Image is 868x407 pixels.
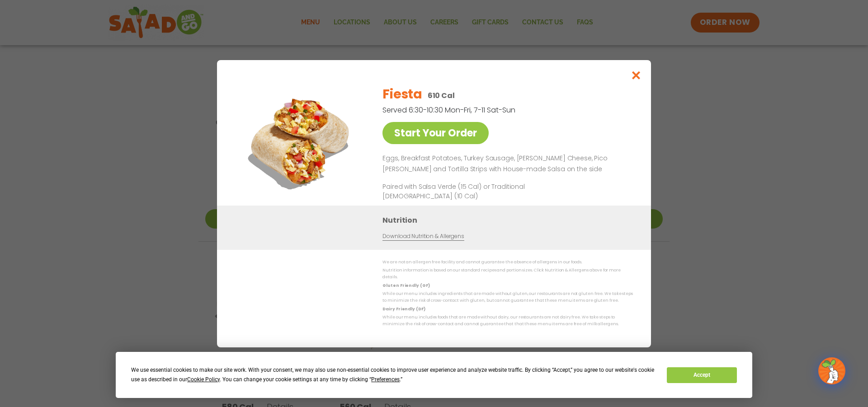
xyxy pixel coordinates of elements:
p: Eggs, Breakfast Potatoes, Turkey Sausage, [PERSON_NAME] Cheese, Pico [PERSON_NAME] and Tortilla S... [382,153,629,175]
div: We use essential cookies to make our site work. With your consent, we may also use non-essential ... [131,365,656,384]
p: We are not an allergen free facility and cannot guarantee the absence of allergens in our foods. [382,259,633,266]
p: While our menu includes foods that are made without dairy, our restaurants are not dairy free. We... [382,314,633,328]
p: While our menu includes ingredients that are made without gluten, our restaurants are not gluten ... [382,290,633,304]
span: Cookie Policy [187,376,220,383]
span: Preferences [371,376,400,383]
h3: Nutrition [382,214,637,225]
img: Featured product photo for Fiesta [237,78,364,205]
img: wpChatIcon [819,358,844,384]
strong: Dairy Friendly (DF) [382,306,425,311]
p: Served 6:30-10:30 Mon-Fri, 7-11 Sat-Sun [382,104,586,116]
a: Download Nutrition & Allergens [382,232,464,240]
h2: Fiesta [382,85,422,104]
button: Close modal [622,60,651,90]
p: 610 Cal [428,90,455,101]
a: Start Your Order [382,122,489,144]
div: Cookie Consent Prompt [116,352,752,398]
strong: Gluten Friendly (GF) [382,282,429,288]
button: Accept [667,367,736,383]
p: Nutrition information is based on our standard recipes and portion sizes. Click Nutrition & Aller... [382,267,633,281]
p: Paired with Salsa Verde (15 Cal) or Traditional [DEMOGRAPHIC_DATA] (10 Cal) [382,182,550,201]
